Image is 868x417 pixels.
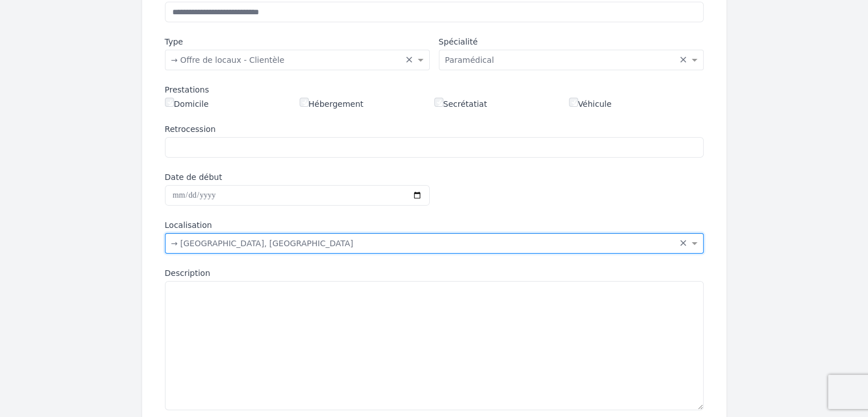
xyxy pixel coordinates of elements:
label: Description [165,267,704,279]
label: Type [165,36,430,47]
label: Véhicule [569,98,612,110]
label: Date de début [165,171,430,183]
input: Véhicule [569,98,578,107]
span: Clear all [679,238,689,249]
label: Secrétatiat [434,98,487,110]
div: Prestations [165,84,704,95]
span: Clear all [679,54,689,66]
label: Localisation [165,219,704,231]
input: Domicile [165,98,174,107]
span: Clear all [405,54,415,66]
label: Domicile [165,98,209,110]
label: Retrocession [165,123,704,135]
input: Secrétatiat [434,98,443,107]
label: Spécialité [439,36,704,47]
input: Hébergement [300,98,309,107]
label: Hébergement [300,98,364,110]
